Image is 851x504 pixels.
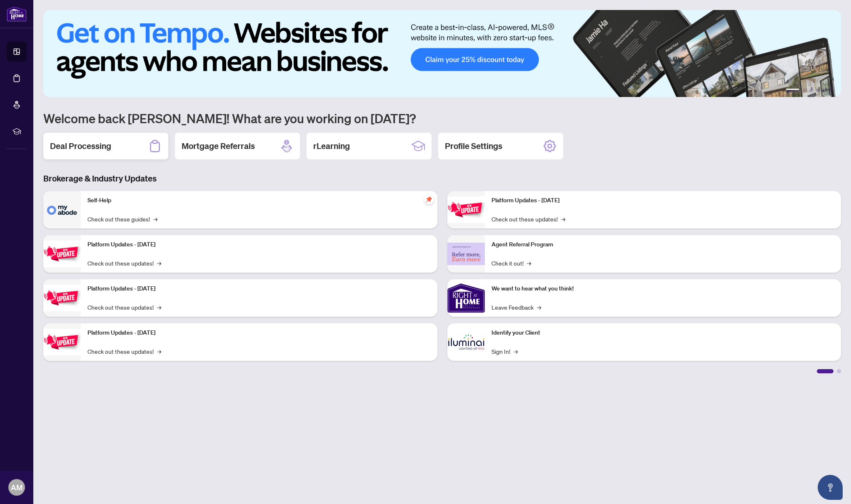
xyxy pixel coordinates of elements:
[823,89,826,92] button: 5
[803,89,806,92] button: 2
[445,140,502,152] h2: Profile Settings
[447,323,485,361] img: Identify your Client
[447,196,485,223] img: Platform Updates - June 23, 2025
[492,303,541,312] a: Leave Feedback→
[157,258,161,268] span: →
[809,89,813,92] button: 3
[492,347,518,356] a: Sign In!→
[43,285,81,311] img: Platform Updates - July 21, 2025
[818,475,843,500] button: Open asap
[11,482,22,493] span: AM
[157,303,161,312] span: →
[447,279,485,317] img: We want to hear what you think!
[87,284,431,293] p: Platform Updates - [DATE]
[50,140,111,152] h2: Deal Processing
[424,194,434,204] span: pushpin
[829,89,833,92] button: 6
[43,173,841,184] h3: Brokerage & Industry Updates
[43,110,841,126] h1: Welcome back [PERSON_NAME]! What are you working on [DATE]?
[786,89,799,92] button: 1
[537,303,541,312] span: →
[447,243,485,266] img: Agent Referral Program
[87,303,161,312] a: Check out these updates!→
[87,328,431,338] p: Platform Updates - [DATE]
[43,191,81,228] img: Self-Help
[492,258,531,268] a: Check it out!→
[492,196,835,205] p: Platform Updates - [DATE]
[182,140,255,152] h2: Mortgage Referrals
[492,284,835,293] p: We want to hear what you think!
[87,258,161,268] a: Check out these updates!→
[492,328,835,338] p: Identify your Client
[492,214,565,223] a: Check out these updates!→
[87,196,431,205] p: Self-Help
[313,140,350,152] h2: rLearning
[561,214,565,223] span: →
[153,214,157,223] span: →
[492,240,835,249] p: Agent Referral Program
[87,347,161,356] a: Check out these updates!→
[43,241,81,267] img: Platform Updates - September 16, 2025
[514,347,518,356] span: →
[87,214,157,223] a: Check out these guides!→
[43,329,81,355] img: Platform Updates - July 8, 2025
[7,6,27,22] img: logo
[816,89,819,92] button: 4
[157,347,161,356] span: →
[87,240,431,249] p: Platform Updates - [DATE]
[43,10,841,97] img: Slide 0
[527,258,531,268] span: →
